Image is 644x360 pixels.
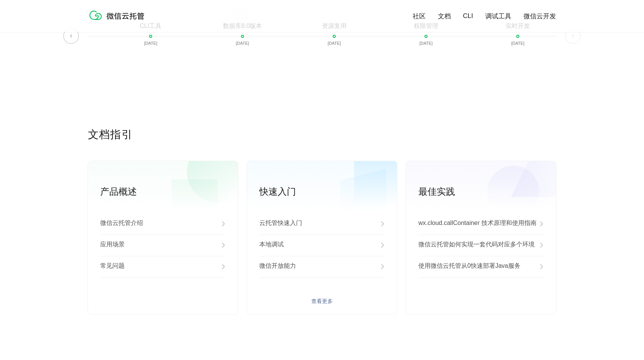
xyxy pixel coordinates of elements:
a: 微信云托管如何实现一套代码对应多个环境 [418,235,544,256]
p: [DATE] [420,41,433,46]
a: CLI [463,12,473,20]
a: 文档 [438,12,451,21]
p: 最佳实践 [418,186,556,198]
a: 查看更多 [259,298,385,305]
a: 社区 [413,12,426,21]
p: 微信云托管介绍 [100,219,143,228]
a: wx.cloud.callContainer 技术原理和使用指南 [418,213,544,235]
p: 产品概述 [100,186,238,198]
a: 应用场景 [100,235,226,256]
a: 使用微信云托管从0快速部署Java服务 [418,256,544,277]
p: 微信云托管如何实现一套代码对应多个环境 [418,241,535,250]
p: 云托管快速入门 [259,219,302,228]
a: 云托管快速入门 [259,213,385,235]
a: 微信开放能力 [259,256,385,277]
a: 微信云托管介绍 [100,213,226,235]
p: [DATE] [511,41,525,46]
p: [DATE] [144,41,158,46]
p: 本地调试 [259,241,284,250]
p: 使用微信云托管从0快速部署Java服务 [418,262,520,271]
a: 查看更多 [418,298,544,305]
a: 查看更多 [100,298,226,305]
p: [DATE] [328,41,341,46]
p: 应用场景 [100,241,125,250]
a: 调试工具 [485,12,511,21]
img: 微信云托管 [88,8,149,23]
a: 微信云开发 [524,12,556,21]
p: 微信开放能力 [259,262,296,271]
p: 快速入门 [259,186,397,198]
p: 常见问题 [100,262,125,271]
p: [DATE] [236,41,249,46]
p: wx.cloud.callContainer 技术原理和使用指南 [418,219,537,228]
p: 文档指引 [88,127,556,143]
a: 微信云托管 [88,18,149,24]
a: 本地调试 [259,235,385,256]
a: 常见问题 [100,256,226,277]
